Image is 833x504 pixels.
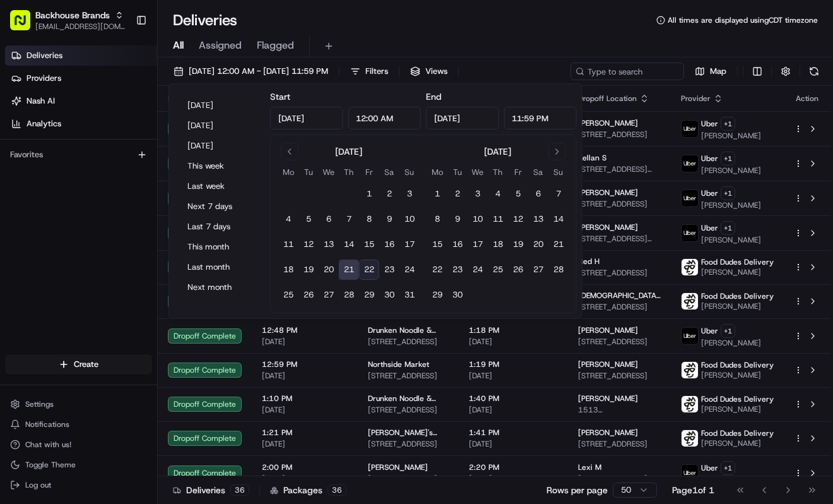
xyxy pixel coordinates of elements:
span: [PERSON_NAME] [701,370,774,380]
button: 4 [488,184,508,204]
span: [EMAIL_ADDRESS][DOMAIN_NAME] [35,21,126,32]
input: Date [426,107,499,129]
span: [PERSON_NAME] [701,301,774,311]
span: Backhouse Brands [35,9,110,21]
button: Chat with us! [5,436,152,453]
button: Go to next month [548,143,566,160]
a: 💻API Documentation [102,278,208,301]
button: Last 7 days [182,218,257,236]
button: 19 [508,234,528,255]
button: Next 7 days [182,198,257,215]
button: [DATE] [182,117,257,135]
button: Toggle Theme [5,456,152,474]
span: [STREET_ADDRESS] [578,268,661,278]
span: Uber [701,326,718,336]
span: [STREET_ADDRESS][PERSON_NAME] [578,164,661,174]
button: 25 [278,285,298,305]
span: [PERSON_NAME] [578,222,638,232]
span: [STREET_ADDRESS][PERSON_NAME] [368,474,449,484]
button: 14 [548,209,569,229]
button: +1 [721,221,735,235]
button: 16 [379,234,399,255]
button: [DATE] 12:00 AM - [DATE] 11:59 PM [168,63,334,80]
button: 6 [319,209,339,229]
button: Next month [182,279,257,296]
th: Wednesday [319,165,339,179]
button: 12 [508,209,528,229]
span: [DATE] [262,405,348,415]
span: [PERSON_NAME] [39,231,102,241]
button: 27 [528,260,548,280]
span: [PERSON_NAME] [368,462,428,472]
span: [PERSON_NAME] [578,325,638,335]
img: uber-new-logo.jpeg [682,190,698,207]
button: 9 [379,209,399,229]
button: 21 [548,234,569,255]
input: Date [270,107,343,129]
th: Thursday [488,165,508,179]
button: 17 [399,234,420,255]
button: 14 [339,234,359,255]
span: Assigned [199,38,242,53]
span: 1:19 PM [469,359,558,369]
th: Tuesday [298,165,319,179]
span: [DATE] [469,337,558,347]
img: 8571987876998_91fb9ceb93ad5c398215_72.jpg [27,121,49,144]
span: [DATE] [469,439,558,449]
input: Time [504,107,577,129]
span: [PERSON_NAME] [578,428,638,438]
button: 1 [359,184,379,204]
button: 31 [399,285,420,305]
th: Sunday [548,165,569,179]
button: Settings [5,395,152,413]
img: Nash [13,13,38,39]
button: 1 [427,184,447,204]
input: Clear [33,82,208,95]
h1: Deliveries [173,10,237,30]
button: 17 [468,234,488,255]
span: Toggle Theme [25,460,76,470]
span: Dropoff Location [578,93,637,104]
span: [STREET_ADDRESS] [578,439,661,449]
div: Deliveries [173,484,249,496]
img: food_dudes.png [682,259,698,275]
span: [PERSON_NAME] [701,438,774,448]
span: [STREET_ADDRESS] [368,337,449,347]
button: 3 [468,184,488,204]
span: [STREET_ADDRESS] [368,439,449,449]
button: +1 [721,324,735,338]
span: [DATE] [469,405,558,415]
span: [PERSON_NAME] [578,118,638,128]
span: Create [74,359,98,370]
button: 2 [447,184,468,204]
button: 8 [359,209,379,229]
button: Go to previous month [281,143,298,160]
button: This week [182,157,257,175]
span: [PERSON_NAME] [701,200,761,210]
span: [PERSON_NAME] [701,267,774,277]
button: 15 [427,234,447,255]
button: 13 [528,209,548,229]
button: See all [196,162,230,177]
input: Time [348,107,421,129]
span: Notifications [25,419,69,429]
span: 12:48 PM [262,325,348,335]
span: [STREET_ADDRESS] [368,371,449,381]
span: 1:21 PM [262,428,348,438]
span: [DATE] [112,231,138,241]
span: 12:59 PM [262,359,348,369]
button: +1 [721,186,735,200]
img: food_dudes.png [682,396,698,412]
img: uber-new-logo.jpeg [682,465,698,481]
button: 26 [298,285,319,305]
span: Uber [701,119,718,129]
button: 23 [447,260,468,280]
span: Drunken Noodle & Slurp [368,393,449,404]
button: 29 [359,285,379,305]
button: 10 [468,209,488,229]
div: 💻 [107,284,117,294]
button: 24 [399,260,420,280]
span: 1:41 PM [469,428,558,438]
button: 19 [298,260,319,280]
span: Flagged [257,38,294,53]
